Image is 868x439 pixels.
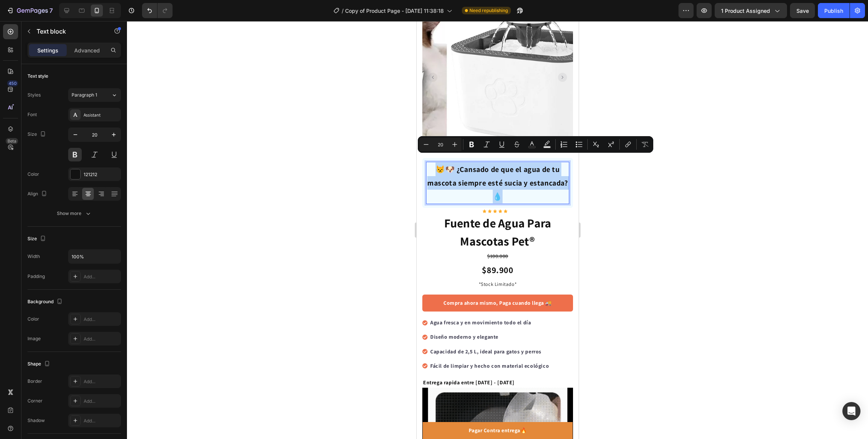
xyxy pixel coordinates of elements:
div: Open Intercom Messenger [842,402,860,420]
div: 121212 [84,171,119,178]
div: Styles [28,92,41,98]
div: Add... [84,398,119,405]
button: 7 [3,3,56,18]
span: 1 product assigned [721,7,770,15]
div: Add... [84,316,119,323]
button: Paragraph 1 [68,88,121,102]
div: Image [28,335,41,342]
div: Beta [6,138,18,144]
button: Show more [28,207,121,220]
div: Add... [84,378,119,385]
div: Color [28,316,39,322]
button: Publish [818,3,850,18]
div: Padding [28,273,45,280]
div: Corner [28,398,43,404]
div: Background [28,297,64,307]
input: Auto [69,250,121,263]
div: Size [28,234,47,244]
div: Shape [28,359,52,369]
div: Add... [84,273,119,280]
div: Font [28,111,37,118]
div: Show more [57,210,92,217]
p: Pagar Contra entrega🔥 [52,405,110,413]
button: Save [790,3,815,18]
div: Shadow [28,417,45,424]
div: Undo/Redo [142,3,173,18]
span: Paragraph 1 [72,92,97,98]
span: Need republishing [469,7,508,14]
div: Align [28,189,49,199]
span: Save [796,8,809,14]
iframe: Design area [417,21,579,439]
p: Advanced [74,46,100,54]
div: Text style [28,73,48,80]
div: Width [28,253,40,260]
p: Text block [37,27,101,36]
div: Color [28,171,39,178]
span: Copy of Product Page - [DATE] 11:38:18 [345,7,444,15]
p: Settings [37,46,58,54]
div: Add... [84,336,119,342]
button: 1 product assigned [715,3,787,18]
div: Add... [84,418,119,424]
div: Border [28,378,42,385]
button: <p>Pagar Contra entrega🔥</p> [6,401,156,418]
span: / [342,7,344,15]
div: Assistant [84,112,119,118]
div: Editor contextual toolbar [418,136,653,153]
div: Size [28,129,47,140]
div: 450 [7,80,18,86]
p: 7 [49,6,53,15]
div: Publish [824,7,843,15]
